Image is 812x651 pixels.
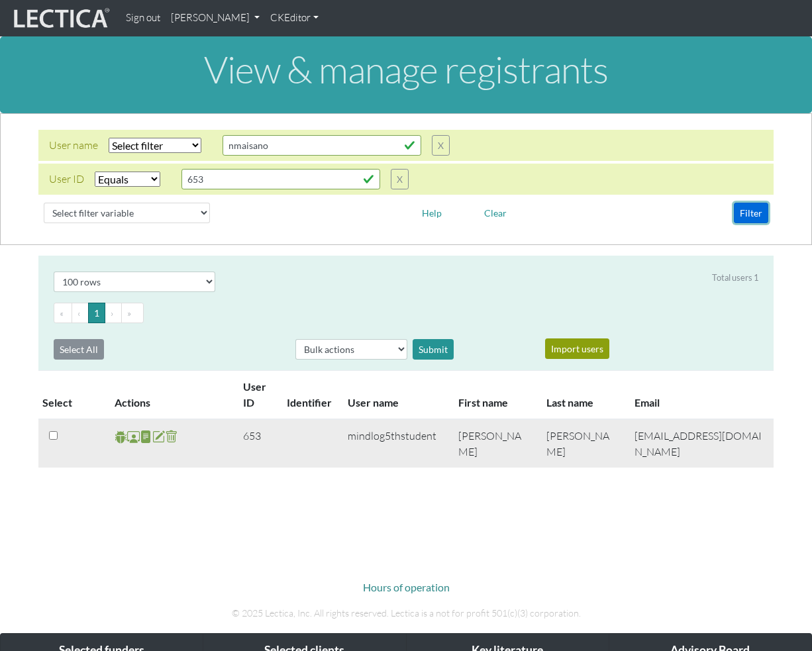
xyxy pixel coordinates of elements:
p: © 2025 Lectica, Inc. All rights reserved. Lectica is a not for profit 501(c)(3) corporation. [38,606,774,621]
td: [PERSON_NAME] [450,419,538,468]
button: X [432,135,450,156]
th: Actions [107,370,235,419]
button: Go to page 1 [88,303,105,323]
span: Staff [127,429,140,444]
th: Identifier [279,370,340,419]
a: Sign out [121,5,166,31]
th: User name [340,370,450,419]
button: Select All [54,339,104,360]
td: mindlog5thstudent [340,419,450,468]
th: User ID [235,370,279,419]
th: Last name [538,370,627,419]
a: Help [416,205,448,217]
th: Email [627,370,774,419]
button: Clear [478,203,513,223]
button: Import users [545,338,609,359]
span: account update [152,429,165,444]
span: delete [165,429,178,444]
span: reports [140,429,152,444]
td: [PERSON_NAME] [538,419,627,468]
h1: View & manage registrants [11,49,801,90]
button: Filter [734,203,768,223]
td: 653 [235,419,279,468]
button: X [391,169,409,189]
a: CKEditor [265,5,324,31]
button: Help [416,203,448,223]
div: Total users 1 [712,272,758,284]
div: User ID [49,171,84,187]
td: [EMAIL_ADDRESS][DOMAIN_NAME] [627,419,774,468]
img: lecticalive [11,6,110,31]
div: User name [49,137,98,153]
ul: Pagination [54,303,758,323]
a: [PERSON_NAME] [166,5,265,31]
div: Submit [413,339,454,360]
th: Select [38,370,107,419]
a: Hours of operation [363,581,450,593]
th: First name [450,370,538,419]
